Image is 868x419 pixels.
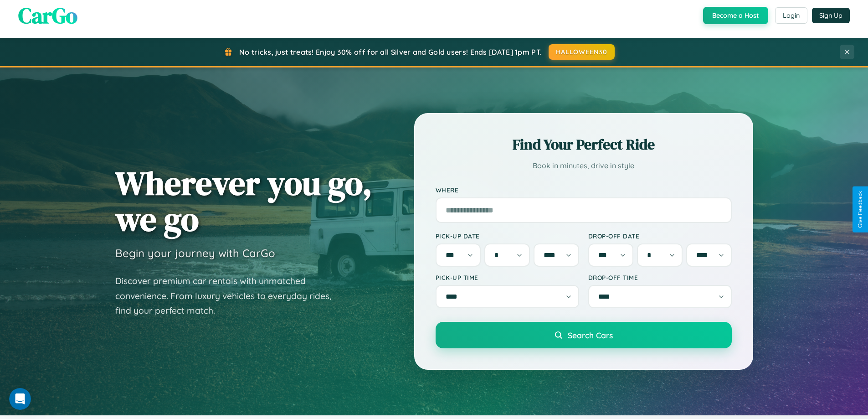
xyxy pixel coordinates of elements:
button: Sign Up [812,8,850,23]
label: Drop-off Time [588,274,732,281]
button: Login [775,7,807,24]
label: Where [436,186,732,194]
label: Pick-up Time [436,274,579,281]
h2: Find Your Perfect Ride [436,134,732,155]
div: Give Feedback [857,191,863,228]
label: Drop-off Date [588,232,732,240]
button: Become a Host [703,7,768,24]
label: Pick-up Date [436,232,579,240]
span: CarGo [18,0,77,31]
p: Discover premium car rentals with unmatched convenience. From luxury vehicles to everyday rides, ... [115,274,343,318]
p: Book in minutes, drive in style [436,159,732,172]
button: Search Cars [436,322,732,348]
span: No tricks, just treats! Enjoy 30% off for all Silver and Gold users! Ends [DATE] 1pm PT. [239,47,542,57]
span: Search Cars [568,330,613,340]
h1: Wherever you go, we go [115,165,372,237]
button: HALLOWEEN30 [549,44,615,60]
iframe: Intercom live chat [9,388,31,410]
h3: Begin your journey with CarGo [115,246,275,260]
